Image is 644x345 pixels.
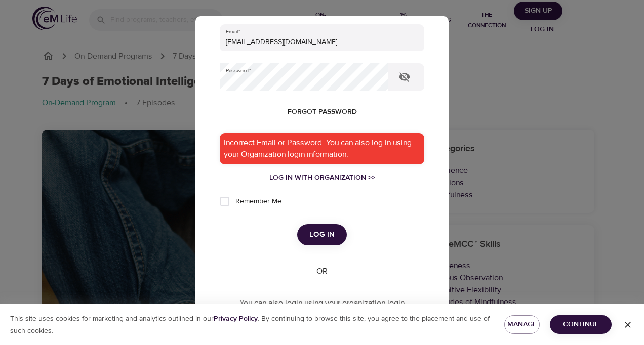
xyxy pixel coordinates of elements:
span: Manage [512,318,532,331]
p: You can also login using your organization login information [220,297,424,321]
button: Forgot password [284,103,361,121]
span: Continue [558,318,603,331]
a: Log in with Organization >> [220,172,424,183]
span: Forgot password [288,106,357,118]
b: Privacy Policy [214,314,258,323]
div: Incorrect Email or Password. You can also log in using your Organization login information. [220,133,424,164]
button: Log in [297,224,347,245]
span: Remember Me [235,196,281,207]
span: Log in [309,228,335,241]
div: OR [312,266,332,277]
